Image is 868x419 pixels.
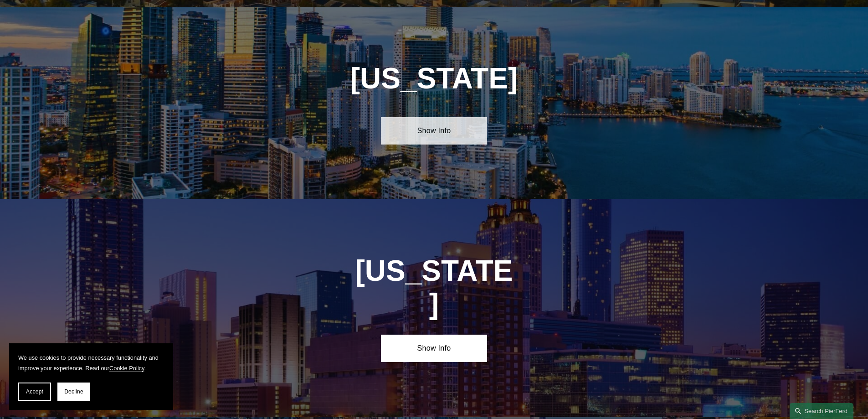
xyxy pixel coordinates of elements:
[18,383,51,401] button: Accept
[9,343,173,410] section: Cookie banner
[109,365,144,372] a: Cookie Policy
[328,62,540,95] h1: [US_STATE]
[381,117,487,145] a: Show Info
[57,383,90,401] button: Decline
[354,254,514,321] h1: [US_STATE]
[18,352,164,373] p: We use cookies to provide necessary functionality and improve your experience. Read our .
[26,388,43,395] span: Accept
[790,403,853,419] a: Search this site
[64,388,83,395] span: Decline
[381,335,487,362] a: Show Info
